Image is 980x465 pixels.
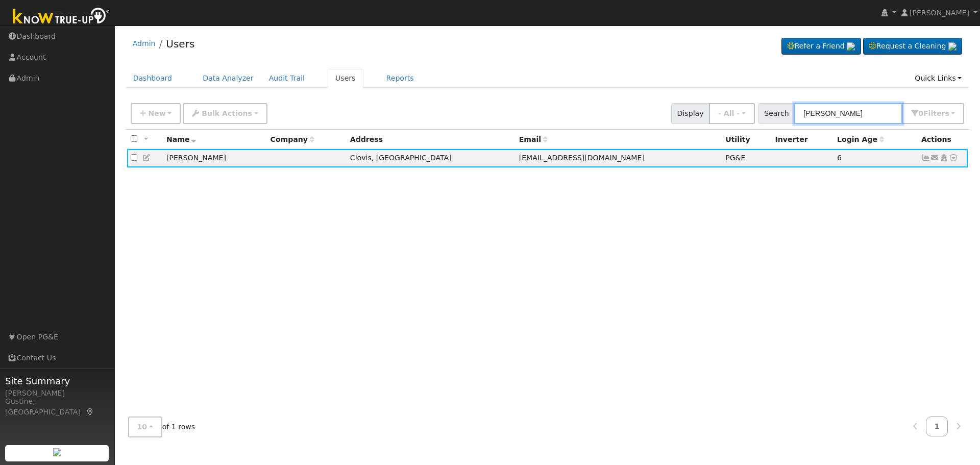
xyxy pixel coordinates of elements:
[347,149,516,168] td: Clovis, [GEOGRAPHIC_DATA]
[948,42,957,51] img: retrieve
[261,69,312,88] a: Audit Trail
[5,374,109,388] span: Site Summary
[128,417,162,437] button: 10
[5,396,109,418] div: Gustine, [GEOGRAPHIC_DATA]
[163,149,267,168] td: [PERSON_NAME]
[128,417,195,437] span: of 1 rows
[519,154,645,162] span: [EMAIL_ADDRESS][DOMAIN_NAME]
[166,38,194,50] a: Users
[781,38,861,55] a: Refer a Friend
[671,103,709,124] span: Display
[350,134,512,145] div: Address
[949,153,958,163] a: Other actions
[794,103,902,124] input: Search
[183,103,267,124] button: Bulk Actions
[133,39,156,47] a: Admin
[847,42,855,51] img: retrieve
[519,135,548,143] span: Email
[5,388,109,399] div: [PERSON_NAME]
[142,154,152,162] a: Edit User
[202,109,252,117] span: Bulk Actions
[902,103,964,124] button: 0Filters
[379,69,422,88] a: Reports
[758,103,795,124] span: Search
[86,408,95,416] a: Map
[926,417,948,436] a: 1
[923,109,949,117] span: Filter
[328,69,363,88] a: Users
[166,135,197,143] span: Name
[8,6,115,29] img: Know True-Up
[945,109,949,117] span: s
[195,69,261,88] a: Data Analyzer
[137,423,148,431] span: 10
[863,38,962,55] a: Request a Cleaning
[921,134,964,145] div: Actions
[837,154,842,162] span: 09/09/2025 12:03:12 AM
[126,69,180,88] a: Dashboard
[271,135,314,143] span: Company name
[910,9,969,17] span: [PERSON_NAME]
[907,69,969,88] a: Quick Links
[837,135,884,143] span: Days since last login
[939,154,948,162] a: Login As
[53,448,61,456] img: retrieve
[131,103,181,124] button: New
[148,109,165,117] span: New
[775,134,830,145] div: Inverter
[930,153,940,163] a: derekboucher@thebouchergroup.com
[725,134,768,145] div: Utility
[725,154,745,162] span: PG&E
[709,103,755,124] button: - All -
[921,154,930,162] a: Show Graph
